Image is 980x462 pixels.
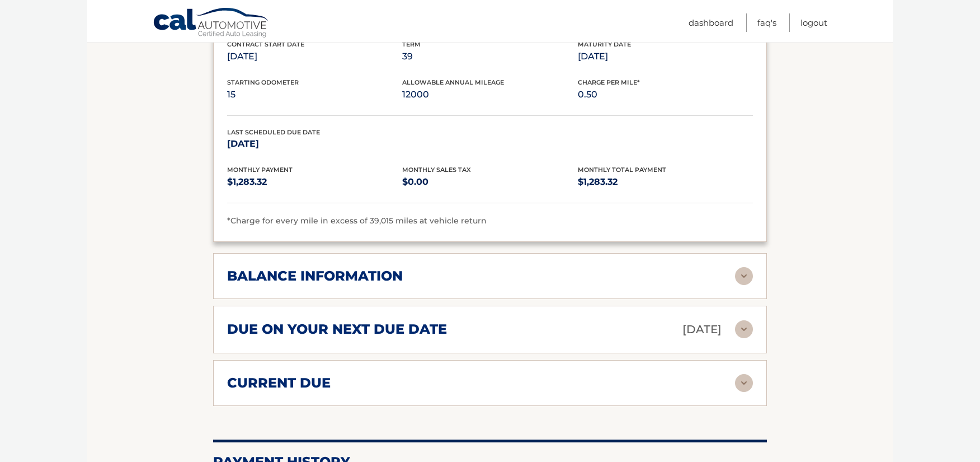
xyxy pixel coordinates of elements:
p: 15 [227,87,402,102]
p: [DATE] [578,49,753,64]
img: accordion-rest.svg [735,320,753,338]
span: Monthly Total Payment [578,166,666,174]
a: Logout [800,13,827,32]
h2: balance information [227,268,403,284]
a: Dashboard [689,13,733,32]
span: Allowable Annual Mileage [402,78,504,86]
p: 39 [402,49,577,64]
span: Monthly Payment [227,166,293,174]
p: $1,283.32 [578,174,753,190]
p: [DATE] [682,320,722,339]
img: accordion-rest.svg [735,374,753,392]
p: 12000 [402,87,577,102]
h2: current due [227,375,331,391]
span: Monthly Sales Tax [402,166,471,174]
span: Charge Per Mile* [578,78,640,86]
p: [DATE] [227,49,402,64]
span: Contract Start Date [227,40,304,48]
span: Maturity Date [578,40,631,48]
span: *Charge for every mile in excess of 39,015 miles at vehicle return [227,216,487,226]
h2: due on your next due date [227,321,447,338]
img: accordion-rest.svg [735,267,753,285]
p: $0.00 [402,174,577,190]
span: Last Scheduled Due Date [227,128,320,136]
span: Starting Odometer [227,78,299,86]
p: [DATE] [227,136,402,152]
a: FAQ's [757,13,776,32]
a: Cal Automotive [153,7,270,40]
span: Term [402,40,421,48]
p: 0.50 [578,87,753,102]
p: $1,283.32 [227,174,402,190]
